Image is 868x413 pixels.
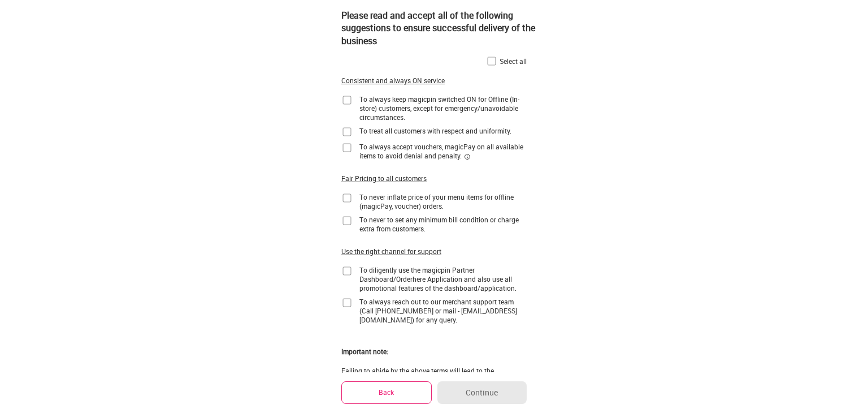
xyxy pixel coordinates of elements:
[359,126,511,135] div: To treat all customers with respect and uniformity.
[341,174,427,183] div: Fair Pricing to all customers
[341,297,353,308] img: home-delivery-unchecked-checkbox-icon.f10e6f61.svg
[500,57,527,66] div: Select all
[359,265,527,292] div: To diligently use the magicpin Partner Dashboard/Orderhere Application and also use all promotion...
[341,265,353,277] img: home-delivery-unchecked-checkbox-icon.f10e6f61.svg
[341,381,432,403] button: Back
[359,192,527,210] div: To never inflate price of your menu items for offline (magicPay, voucher) orders.
[359,215,527,233] div: To never to set any minimum bill condition or charge extra from customers.
[359,297,527,324] div: To always reach out to our merchant support team (Call [PHONE_NUMBER] or mail - [EMAIL_ADDRESS][D...
[359,94,527,122] div: To always keep magicpin switched ON for Offline (In-store) customers, except for emergency/unavoi...
[486,55,497,67] img: home-delivery-unchecked-checkbox-icon.f10e6f61.svg
[464,153,471,160] img: informationCircleBlack.2195f373.svg
[341,76,445,85] div: Consistent and always ON service
[341,142,353,153] img: home-delivery-unchecked-checkbox-icon.f10e6f61.svg
[437,381,527,404] button: Continue
[341,192,353,204] img: home-delivery-unchecked-checkbox-icon.f10e6f61.svg
[341,366,527,384] div: Failing to abide by the above terms will lead to the termination of your association with magicpin
[341,94,353,106] img: home-delivery-unchecked-checkbox-icon.f10e6f61.svg
[341,347,388,356] div: Important note:
[341,215,353,226] img: home-delivery-unchecked-checkbox-icon.f10e6f61.svg
[341,126,353,137] img: home-delivery-unchecked-checkbox-icon.f10e6f61.svg
[341,247,441,256] div: Use the right channel for support
[359,142,527,160] div: To always accept vouchers, magicPay on all available items to avoid denial and penalty.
